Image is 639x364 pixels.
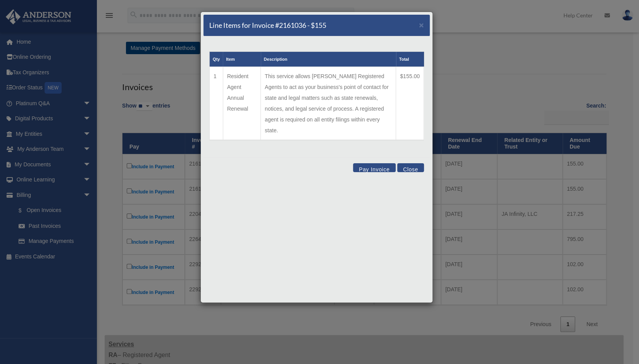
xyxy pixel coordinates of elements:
[223,67,260,140] td: Resident Agent Annual Renewal
[419,21,424,29] button: Close
[261,67,396,140] td: This service allows [PERSON_NAME] Registered Agents to act as your business's point of contact fo...
[223,52,260,67] th: Item
[210,67,223,140] td: 1
[353,163,396,172] button: Pay Invoice
[210,52,223,67] th: Qty
[396,52,424,67] th: Total
[396,67,424,140] td: $155.00
[419,21,424,29] span: ×
[261,52,396,67] th: Description
[397,163,424,172] button: Close
[209,21,326,30] h5: Line Items for Invoice #2161036 - $155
